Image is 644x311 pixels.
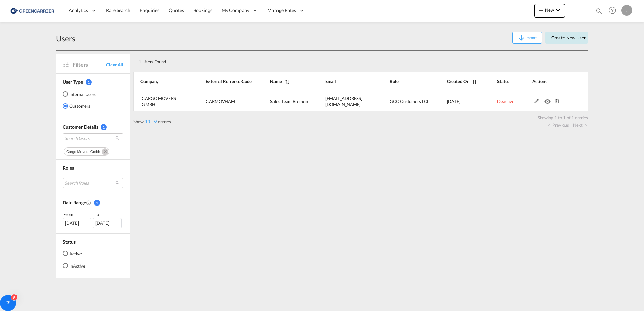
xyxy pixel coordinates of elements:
span: Bookings [193,7,212,13]
button: + Create New User [545,32,588,44]
div: Help [607,5,621,17]
th: Name [253,72,308,91]
div: J [621,5,632,16]
span: From To [DATE][DATE] [63,211,123,228]
span: [DATE] [447,99,461,104]
th: Company [133,72,189,91]
md-chips-wrap: Chips container. Use arrow keys to select chips. [63,146,123,156]
span: New [537,7,562,13]
md-radio-button: Internal Users [63,91,96,97]
span: 1 [94,200,100,206]
md-radio-button: Active [63,250,85,257]
span: Status [63,239,75,245]
span: Rate Search [106,7,130,13]
label: Show entries [133,118,171,125]
span: Date Range [63,200,86,205]
span: 1 [86,79,92,85]
span: Enquiries [140,7,159,13]
td: bre.sales@cargomovers.de [309,91,373,111]
div: [DATE] [93,218,122,228]
div: Showing 1 to 1 of 1 entries [137,111,588,121]
md-radio-button: Customers [63,103,96,109]
span: Customer Details [63,124,98,130]
span: [EMAIL_ADDRESS][DOMAIN_NAME] [325,96,363,107]
th: Status [480,72,515,91]
span: cargo movers gmbh [66,150,100,154]
div: Users [56,33,75,44]
span: My Company [222,7,249,14]
th: External Refrence Code [189,72,253,91]
td: CARMOVHAM [189,91,253,111]
md-icon: icon-magnify [595,7,603,15]
md-icon: Created On [86,200,91,205]
td: GCC Customers LCL [373,91,430,111]
span: Quotes [169,7,184,13]
span: Filters [73,61,106,68]
span: CARGO MOVERS GMBH [142,96,176,107]
div: From [63,211,92,218]
th: Role [373,72,430,91]
span: Analytics [69,7,88,14]
div: 1 Users Found [136,54,541,67]
button: icon-arrow-downImport [512,32,542,44]
img: 1378a7308afe11ef83610d9e779c6b34.png [10,3,56,18]
div: Press delete to remove this chip. [66,148,101,156]
span: User Type [63,79,83,85]
div: To [94,211,124,218]
td: Sales Team Bremen [253,91,308,111]
th: Email [309,72,373,91]
span: Roles [63,165,74,171]
span: Clear All [106,62,123,68]
select: Showentries [144,119,158,125]
span: Search Users [65,135,110,141]
span: 1 [101,124,107,130]
div: [DATE] [63,218,91,228]
div: icon-magnify [595,7,603,18]
button: icon-plus 400-fgNewicon-chevron-down [534,4,565,18]
span: GCC Customers LCL [390,99,429,104]
span: Deactive [497,99,514,104]
md-icon: icon-eye [544,97,553,102]
span: CARMOVHAM [206,99,235,104]
a: Next [573,122,587,128]
th: Created On [430,72,480,91]
md-radio-button: InActive [63,262,85,269]
td: CARGO MOVERS GMBH [133,91,189,111]
span: Help [607,5,618,16]
a: Previous [548,122,569,128]
th: Actions [515,72,588,91]
td: 2025-07-29 [430,91,480,111]
md-icon: icon-chevron-down [554,6,562,14]
md-icon: icon-arrow-down [517,34,525,42]
md-icon: icon-plus 400-fg [537,6,545,14]
span: Sales Team Bremen [270,99,308,104]
span: Manage Rates [267,7,296,14]
button: Remove [99,148,109,154]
